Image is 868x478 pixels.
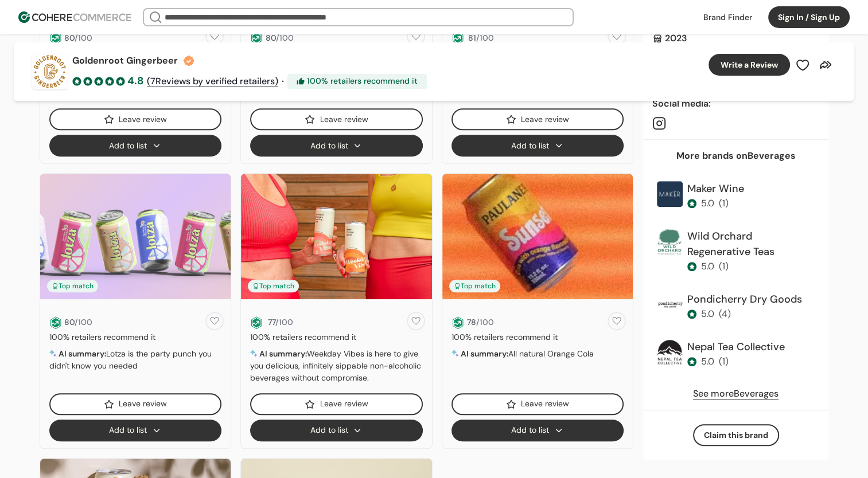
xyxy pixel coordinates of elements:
[49,135,222,156] button: Add to list
[693,387,779,401] a: See moreBeverages
[657,229,683,255] img: Brand Photo
[652,288,820,331] a: Brand PhotoPondicherry Dry Goods5.0(4)
[404,25,427,48] button: add to favorite
[59,348,106,359] span: AI summary:
[451,420,624,441] button: Add to list
[687,292,802,308] div: Pondicherry Dry Goods
[451,108,624,130] button: Leave review
[250,393,423,415] button: Leave review
[652,335,820,378] a: Brand PhotoNepal Tea Collective5.0(1)
[687,182,744,197] div: Maker Wine
[701,197,714,211] div: 5.0
[250,420,423,441] button: Add to list
[203,309,226,332] button: add to favorite
[49,420,222,441] button: Add to list
[451,393,624,415] button: Leave review
[657,182,683,207] img: Brand Photo
[768,6,850,28] button: Sign In / Sign Up
[657,340,683,366] img: Brand Photo
[404,309,427,332] button: add to favorite
[49,348,212,371] span: Lotza is the party punch you didn't know you needed
[250,108,423,130] button: Leave review
[203,25,226,48] button: add to favorite
[605,25,628,48] button: add to favorite
[652,177,820,220] a: Brand PhotoMaker Wine5.0(1)
[250,348,421,383] span: Weekday Vibes is here to give you delicious, infinitely sippable non-alcoholic beverages without ...
[676,150,796,163] div: More brands on Beverages
[701,260,714,274] div: 5.0
[687,229,815,260] div: Wild Orchard Regenerative Teas
[508,348,594,359] span: All natural Orange Cola
[652,97,820,111] div: Social media :
[719,308,731,322] div: ( 4 )
[719,197,729,211] div: ( 1 )
[652,225,820,283] a: Brand PhotoWild Orchard Regenerative Teas5.0(1)
[719,355,729,369] div: ( 1 )
[701,308,714,322] div: 5.0
[701,355,714,369] div: 5.0
[461,348,508,359] span: AI summary:
[259,348,307,359] span: AI summary:
[657,292,683,318] img: Brand Photo
[652,32,820,46] div: 2023
[49,108,222,130] button: Leave review
[605,309,628,332] button: add to favorite
[719,260,729,274] div: ( 1 )
[18,11,131,23] img: Cohere Logo
[250,135,423,156] button: Add to list
[693,425,779,446] button: Claim this brand
[451,135,624,156] button: Add to list
[49,393,222,415] button: Leave review
[687,340,785,355] div: Nepal Tea Collective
